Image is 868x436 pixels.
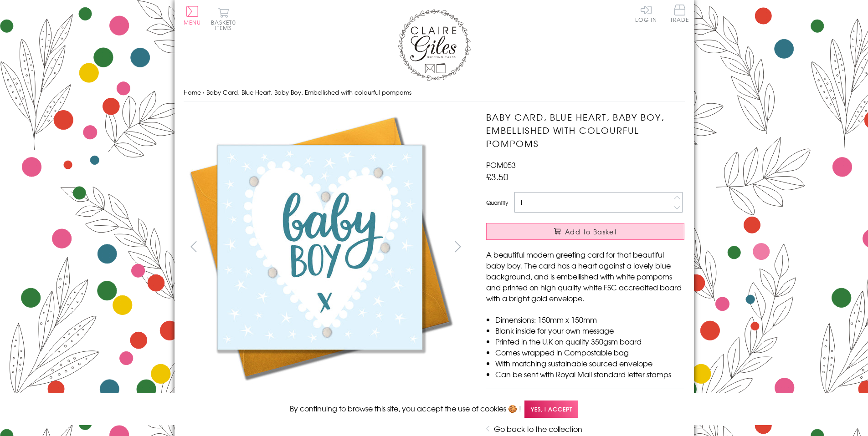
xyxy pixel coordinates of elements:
img: Baby Card, Blue Heart, Baby Boy, Embellished with colourful pompoms [183,111,457,384]
li: Comes wrapped in Compostable bag [495,347,684,358]
li: Printed in the U.K on quality 350gsm board [495,336,684,347]
button: Menu [184,6,201,25]
p: A beautiful modern greeting card for that beautiful baby boy. The card has a heart against a love... [486,249,684,304]
span: Menu [184,18,201,26]
span: £3.50 [486,170,508,183]
button: next [447,236,468,257]
span: Trade [670,5,689,22]
li: Blank inside for your own message [495,325,684,336]
button: Add to Basket [486,223,684,240]
label: Quantity [486,198,508,207]
span: POM053 [486,159,516,170]
li: With matching sustainable sourced envelope [495,358,684,369]
nav: breadcrumbs [184,83,685,102]
h1: Baby Card, Blue Heart, Baby Boy, Embellished with colourful pompoms [486,111,684,150]
span: 0 items [215,18,236,32]
img: Baby Card, Blue Heart, Baby Boy, Embellished with colourful pompoms [468,111,741,384]
a: Log In [635,5,657,22]
span: › [203,88,205,96]
span: Baby Card, Blue Heart, Baby Boy, Embellished with colourful pompoms [206,88,411,96]
a: Go back to the collection [494,423,582,434]
a: Trade [670,5,689,24]
li: Can be sent with Royal Mail standard letter stamps [495,369,684,380]
button: Basket0 items [211,7,236,30]
button: prev [184,236,204,257]
li: Dimensions: 150mm x 150mm [495,314,684,325]
a: Home [184,88,201,96]
span: Yes, I accept [524,401,578,418]
span: Add to Basket [565,227,617,236]
img: Claire Giles Greetings Cards [398,9,471,81]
